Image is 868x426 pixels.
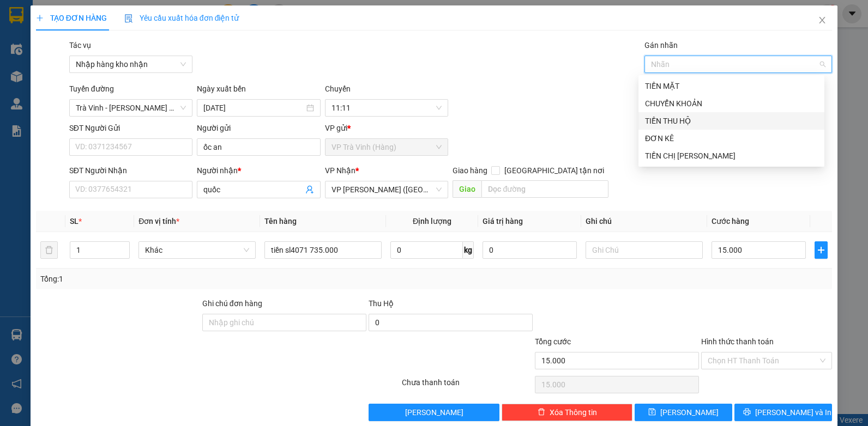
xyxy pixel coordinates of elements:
span: close [818,16,827,25]
span: Thu Hộ [369,299,394,308]
div: Tổng: 1 [40,273,336,285]
span: Cước hàng [712,217,749,226]
span: Tổng cước [535,337,571,346]
input: VD: Bàn, Ghế [264,241,382,259]
input: Ghi chú đơn hàng [202,314,366,331]
button: Close [807,5,837,36]
div: ĐƠN KÊ [645,132,818,144]
span: Trà Vinh - Hồ Chí Minh (TIỀN HÀNG) [76,100,186,116]
div: TIỀN CHỊ [PERSON_NAME] [645,150,818,162]
div: SĐT Người Gửi [69,122,193,134]
span: Giao [453,180,481,198]
span: Tên hàng [264,217,297,226]
div: VP gửi [325,122,449,134]
span: Xóa Thông tin [550,406,597,418]
span: delete [538,408,545,417]
input: Ghi Chú [586,241,703,259]
span: Định lượng [413,217,451,226]
label: Ghi chú đơn hàng [202,299,262,308]
button: [PERSON_NAME] [369,404,499,421]
span: ỐC AN [58,59,84,69]
label: Gán nhãn [644,41,678,50]
p: NHẬN: [4,47,159,57]
span: VP Trà Vinh (Hàng) [31,47,106,57]
span: [PERSON_NAME] [660,406,719,418]
span: VP [PERSON_NAME] ([GEOGRAPHIC_DATA]) - [4,21,123,42]
th: Ghi chú [581,211,707,232]
div: Chuyến [325,83,449,99]
div: Ngày xuất bến [197,83,321,99]
span: VP Nhận [325,166,355,175]
span: [GEOGRAPHIC_DATA] tận nơi [500,165,608,177]
span: QUỐC [100,32,123,42]
label: Tác vụ [69,41,91,50]
div: Tuyến đường [69,83,193,99]
span: plus [815,246,827,254]
span: Khác [145,242,249,258]
span: user-add [305,185,314,194]
span: kg [463,241,474,259]
div: SĐT Người Nhận [69,165,193,177]
span: Giao hàng [453,166,487,175]
div: TIỀN CHỊ THẢO [638,147,824,165]
input: 0 [483,241,577,259]
button: plus [815,241,828,259]
div: Người gửi [197,122,321,134]
span: Nhập hàng kho nhận [76,56,186,72]
div: CHUYỂN KHOẢN [645,98,818,109]
span: printer [743,408,751,417]
span: KO BAO HƯ BỂ [61,71,120,81]
span: 11:11 [331,100,442,116]
span: [PERSON_NAME] [405,406,463,418]
div: Người nhận [197,165,321,177]
div: ĐƠN KÊ [638,130,824,147]
p: GỬI: [4,21,159,42]
label: Hình thức thanh toán [701,337,774,346]
input: 12/09/2025 [203,102,304,114]
span: Giá trị hàng [483,217,523,226]
img: icon [124,14,133,23]
div: TIỀN THU HỘ [645,115,818,127]
div: CHUYỂN KHOẢN [638,95,824,112]
span: Đơn vị tính [138,217,179,226]
span: Yêu cầu xuất hóa đơn điện tử [124,14,239,22]
strong: BIÊN NHẬN GỬI HÀNG [37,6,126,16]
input: Dọc đường [481,180,608,198]
span: 0773211708 - [4,59,84,69]
div: Chưa thanh toán [401,376,534,395]
button: printer[PERSON_NAME] và In [734,404,832,421]
button: deleteXóa Thông tin [502,404,632,421]
span: plus [36,14,44,22]
div: TIỀN MẶT [638,77,824,95]
div: TIỀN THU HỘ [638,112,824,130]
span: save [648,408,656,417]
span: TẠO ĐƠN HÀNG [36,14,107,22]
button: save[PERSON_NAME] [635,404,732,421]
span: SL [70,217,79,226]
span: VP Trần Phú (Hàng) [331,181,442,198]
span: GIAO: [4,71,120,81]
div: TIỀN MẶT [645,80,818,92]
input: Gán nhãn [651,58,653,71]
span: [PERSON_NAME] và In [755,406,831,418]
span: VP Trà Vinh (Hàng) [331,139,442,155]
span: GIAO TN [26,71,120,81]
button: delete [40,241,58,259]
